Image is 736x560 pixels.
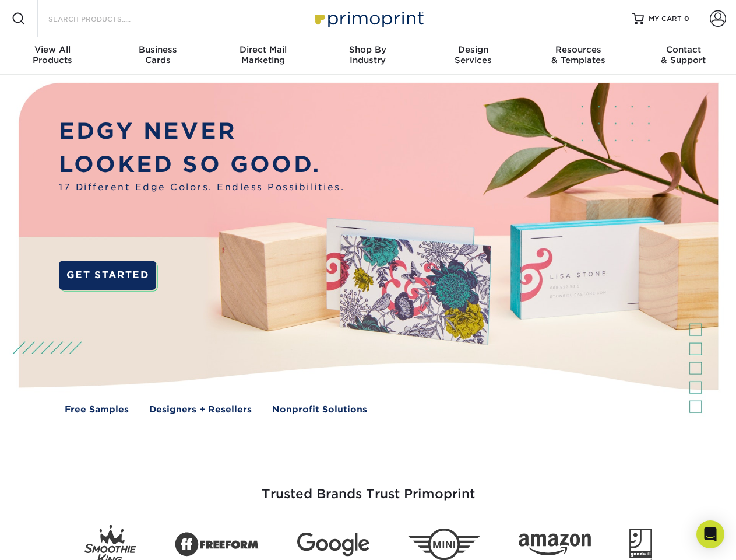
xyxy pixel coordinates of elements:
p: EDGY NEVER [59,115,344,148]
span: Contact [631,44,736,55]
span: MY CART [649,14,682,24]
a: Nonprofit Solutions [272,403,367,416]
span: Resources [526,44,631,55]
span: 17 Different Edge Colors. Endless Possibilities. [59,181,344,194]
span: 0 [684,15,689,23]
span: Design [421,44,526,55]
iframe: Google Customer Reviews [3,524,99,556]
div: Open Intercom Messenger [696,520,724,548]
a: DesignServices [421,37,526,75]
input: SEARCH PRODUCTS..... [47,12,161,26]
img: Google [297,533,369,556]
div: & Support [631,44,736,65]
a: Contact& Support [631,37,736,75]
span: Shop By [315,44,420,55]
div: Cards [105,44,210,65]
a: Resources& Templates [526,37,631,75]
a: Designers + Resellers [149,403,252,416]
a: Direct MailMarketing [210,37,315,75]
img: Primoprint [310,6,427,31]
span: Business [105,44,210,55]
span: Direct Mail [210,44,315,55]
div: Marketing [210,44,315,65]
div: & Templates [526,44,631,65]
div: Services [421,44,526,65]
p: LOOKED SO GOOD. [59,148,344,181]
img: Goodwill [629,528,652,560]
a: GET STARTED [59,261,156,290]
a: BusinessCards [105,37,210,75]
div: Industry [315,44,420,65]
a: Free Samples [65,403,129,416]
img: Amazon [519,534,591,556]
a: Shop ByIndustry [315,37,420,75]
h3: Trusted Brands Trust Primoprint [27,459,709,516]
